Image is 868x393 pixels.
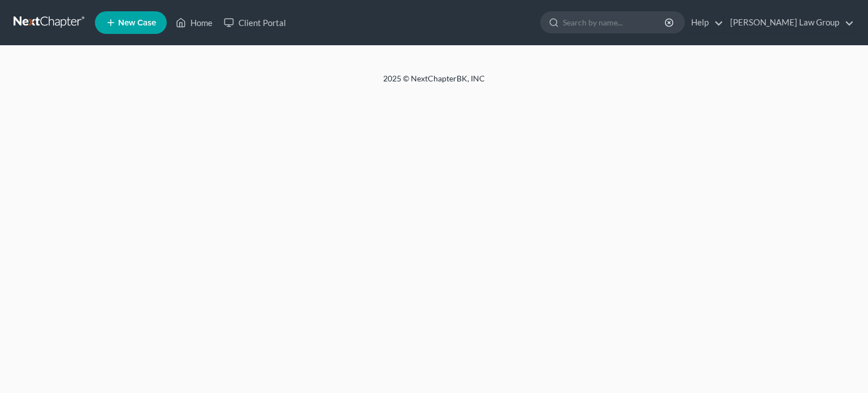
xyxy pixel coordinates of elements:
[563,12,666,33] input: Search by name...
[724,12,854,33] a: [PERSON_NAME] Law Group
[170,12,218,33] a: Home
[685,12,723,33] a: Help
[118,19,156,27] span: New Case
[218,12,292,33] a: Client Portal
[112,73,756,93] div: 2025 © NextChapterBK, INC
